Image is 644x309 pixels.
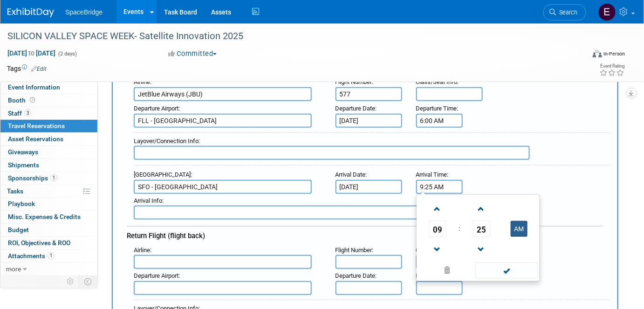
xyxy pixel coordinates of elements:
small: : [134,197,164,204]
span: 3 [24,110,31,117]
small: : [336,171,367,178]
span: Departure Time [416,105,457,112]
span: [DATE] [DATE] [7,49,56,57]
small: : [416,171,449,178]
span: Booth [8,96,37,104]
span: Layover/Connection Info [134,137,199,144]
a: ROI, Objectives & ROO [0,237,97,249]
img: ExhibitDay [7,8,54,17]
div: Event Format [534,48,625,62]
a: Staff3 [0,107,97,120]
a: Giveaways [0,146,97,158]
span: Departure Airport [134,105,178,112]
img: Elizabeth Gelerman [598,3,616,21]
span: Arrival Date [336,171,366,178]
a: Misc. Expenses & Credits [0,211,97,223]
span: Sponsorships [8,174,57,182]
td: Tags [7,64,47,73]
span: to [27,49,36,57]
a: Decrement Minute [473,237,490,261]
a: Increment Minute [473,197,490,220]
div: SILICON VALLEY SPACE WEEK- Satellite Innovation 2025 [4,28,573,45]
a: Tasks [0,185,97,198]
span: Budget [8,226,29,233]
span: Shipments [8,161,39,169]
button: AM [511,221,528,237]
small: : [134,171,192,178]
td: Toggle Event Tabs [79,275,98,288]
a: Done [474,265,539,278]
small: : [134,105,180,112]
small: : [336,272,377,279]
a: Sponsorships1 [0,172,97,185]
span: Asset Reservations [8,135,63,143]
span: Departure Date [336,105,376,112]
a: Budget [0,224,97,236]
body: Rich Text Area. Press ALT-0 for help. [5,4,463,14]
span: Return Flight (flight back) [127,232,205,240]
span: SpaceBridge [65,8,103,16]
a: Search [543,4,586,21]
div: In-Person [603,50,625,57]
a: Clear selection [418,264,476,277]
td: : [457,220,462,237]
a: Decrement Hour [429,237,446,261]
span: Event Information [8,83,60,91]
a: Attachments1 [0,250,97,262]
span: (2 days) [57,51,77,57]
a: Asset Reservations [0,133,97,145]
img: Format-Inperson.png [593,50,602,57]
span: Misc. Expenses & Credits [8,213,81,220]
small: : [416,105,459,112]
small: : [134,247,151,254]
span: Arrival Info [134,197,162,204]
span: Travel Reservations [8,122,65,130]
small: : [336,105,377,112]
a: Increment Hour [429,197,446,220]
span: Attachments [8,252,55,260]
span: 1 [48,252,55,259]
small: : [134,272,180,279]
small: : [134,137,200,144]
a: more [0,263,97,275]
span: Pick Hour [429,220,446,237]
small: : [336,247,374,254]
span: Playbook [8,200,35,207]
span: 1 [50,174,57,181]
span: Giveaways [8,148,38,156]
span: Departure Airport [134,272,178,279]
span: more [6,265,21,273]
button: Committed [165,49,220,59]
span: Staff [8,110,31,117]
span: Arrival Time [416,171,447,178]
span: Airline [134,247,150,254]
span: Tasks [7,187,23,195]
span: [GEOGRAPHIC_DATA] [134,171,191,178]
a: Shipments [0,159,97,172]
span: ROI, Objectives & ROO [8,239,70,247]
a: Edit [31,66,47,72]
span: Flight Number [336,247,372,254]
a: Playbook [0,198,97,210]
div: Event Rating [600,64,625,69]
span: Pick Minute [473,220,490,237]
span: Departure Date [336,272,376,279]
td: Personalize Event Tab Strip [62,275,79,288]
span: Booth not reserved yet [28,96,37,103]
a: Travel Reservations [0,120,97,132]
a: Booth [0,94,97,107]
span: Search [556,9,577,16]
a: Event Information [0,81,97,94]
